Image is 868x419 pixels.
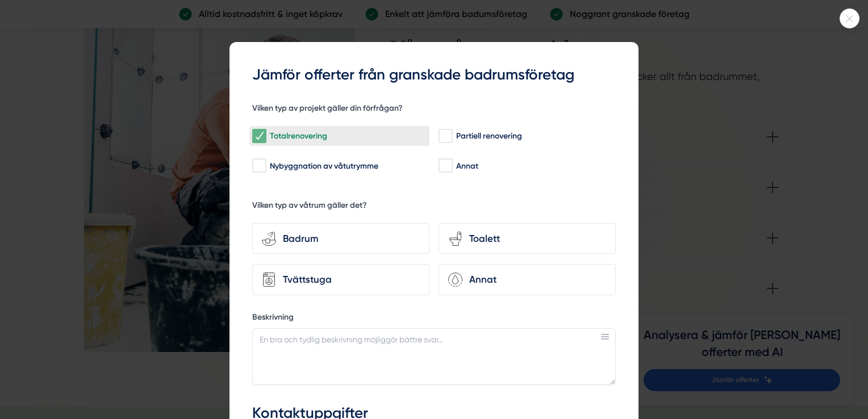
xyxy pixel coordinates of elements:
h5: Vilken typ av projekt gäller din förfrågan? [252,103,403,117]
input: Nybyggnation av våtutrymme [252,160,265,171]
input: Totalrenovering [252,131,265,142]
input: Annat [439,160,452,171]
h3: Jämför offerter från granskade badrumsföretag [252,65,616,85]
h5: Vilken typ av våtrum gäller det? [252,200,367,214]
label: Beskrivning [252,312,616,326]
input: Partiell renovering [439,131,452,142]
